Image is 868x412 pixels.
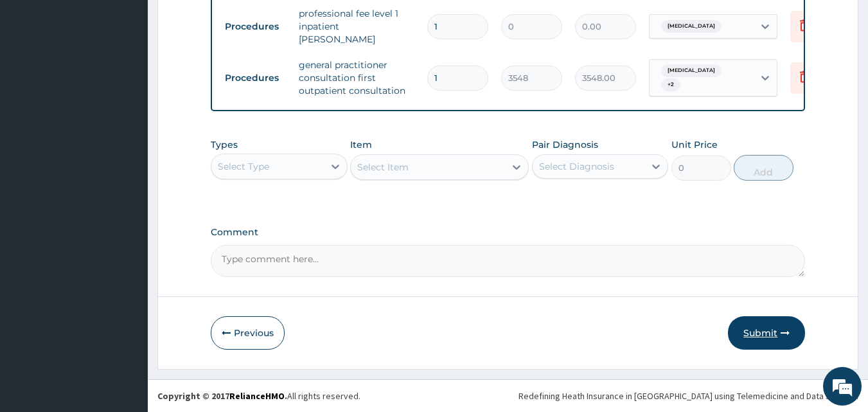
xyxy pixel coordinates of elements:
[211,316,285,350] button: Previous
[75,124,177,254] span: We're online!
[292,1,421,52] td: professional fee level 1 inpatient [PERSON_NAME]
[292,52,421,103] td: general practitioner consultation first outpatient consultation
[211,227,806,238] label: Comment
[148,379,868,412] footer: All rights reserved.
[728,316,805,350] button: Submit
[734,155,793,181] button: Add
[661,64,722,77] span: [MEDICAL_DATA]
[532,138,598,151] label: Pair Diagnosis
[211,139,238,150] label: Types
[218,66,292,90] td: Procedures
[24,64,52,96] img: d_794563401_company_1708531726252_794563401
[218,15,292,39] td: Procedures
[539,160,614,173] div: Select Diagnosis
[661,78,680,91] span: + 2
[157,390,287,402] strong: Copyright © 2017 .
[211,6,242,37] div: Minimize live chat window
[6,275,245,320] textarea: Type your message and hit 'Enter'
[518,390,858,402] div: Redefining Heath Insurance in [GEOGRAPHIC_DATA] using Telemedicine and Data Science!
[218,160,269,173] div: Select Type
[67,72,216,89] div: Chat with us now
[661,20,722,33] span: [MEDICAL_DATA]
[350,138,372,151] label: Item
[671,138,718,151] label: Unit Price
[229,390,285,402] a: RelianceHMO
